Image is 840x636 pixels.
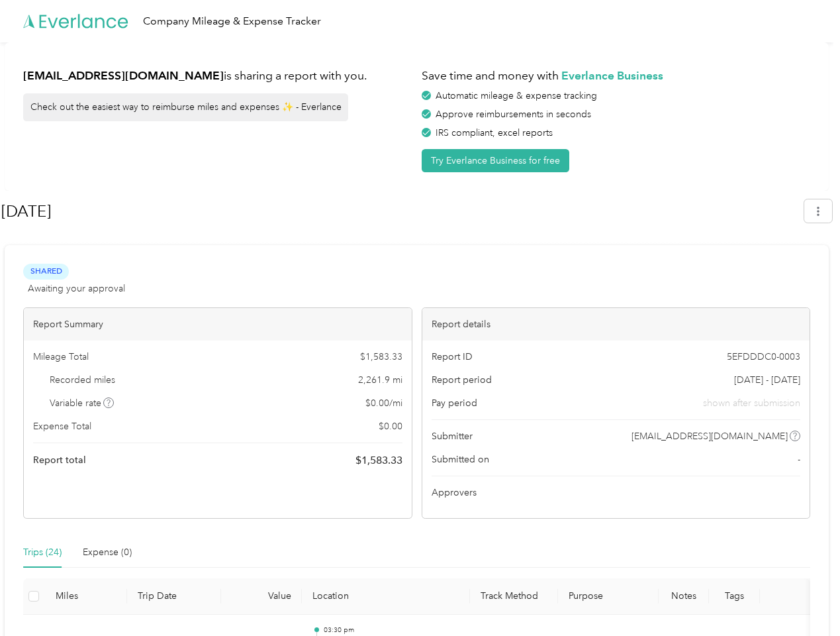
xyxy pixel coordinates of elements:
[324,625,460,635] p: 03:30 pm
[23,264,69,279] span: Shared
[302,578,470,615] th: Location
[631,429,788,443] span: [EMAIL_ADDRESS][DOMAIN_NAME]
[432,396,477,410] span: Pay period
[436,127,553,138] span: IRS compliant, excel reports
[50,373,115,387] span: Recorded miles
[1,195,795,227] h1: Aug 2025
[23,93,348,121] div: Check out the easiest way to reimburse miles and expenses ✨ - Everlance
[360,350,402,364] span: $ 1,583.33
[143,13,321,30] div: Company Mileage & Expense Tracker
[470,578,557,615] th: Track Method
[365,396,402,410] span: $ 0.00 / mi
[24,308,412,341] div: Report Summary
[432,429,473,443] span: Submitter
[45,578,127,615] th: Miles
[422,308,810,341] div: Report details
[422,68,811,84] h1: Save time and money with
[659,578,709,615] th: Notes
[558,578,659,615] th: Purpose
[50,396,115,410] span: Variable rate
[33,419,91,433] span: Expense Total
[709,578,759,615] th: Tags
[436,109,591,120] span: Approve reimbursements in seconds
[734,373,800,387] span: [DATE] - [DATE]
[33,453,86,467] span: Report total
[28,282,125,295] span: Awaiting your approval
[432,452,489,466] span: Submitted on
[83,545,132,560] div: Expense (0)
[23,545,62,560] div: Trips (24)
[727,350,800,364] span: 5EFDDDC0-0003
[355,452,402,468] span: $ 1,583.33
[379,419,402,433] span: $ 0.00
[127,578,221,615] th: Trip Date
[703,396,800,410] span: shown after submission
[23,68,412,84] h1: is sharing a report with you.
[221,578,302,615] th: Value
[436,90,597,101] span: Automatic mileage & expense tracking
[33,350,89,364] span: Mileage Total
[422,149,569,172] button: Try Everlance Business for free
[561,68,663,82] strong: Everlance Business
[358,373,402,387] span: 2,261.9 mi
[23,68,224,82] strong: [EMAIL_ADDRESS][DOMAIN_NAME]
[432,350,473,364] span: Report ID
[798,452,800,466] span: -
[432,486,477,500] span: Approvers
[432,373,492,387] span: Report period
